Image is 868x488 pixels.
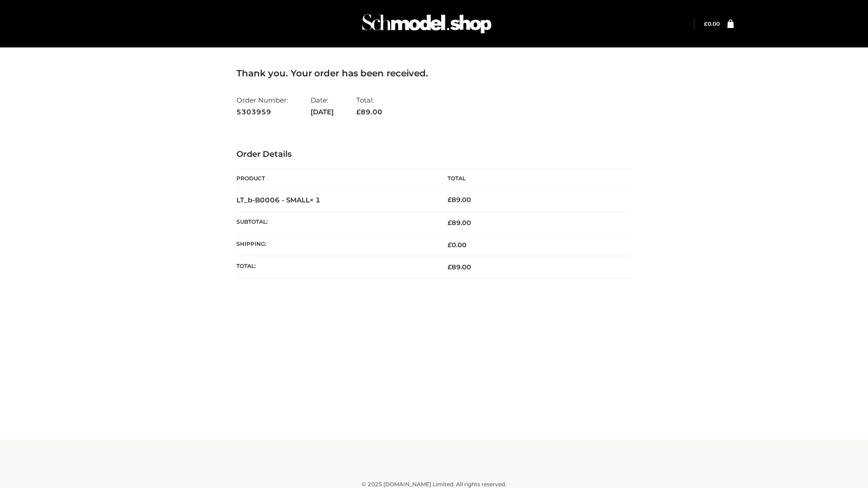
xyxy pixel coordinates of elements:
th: Product [236,169,434,189]
bdi: 0.00 [704,20,720,27]
li: Order Number: [236,92,288,120]
h3: Thank you. Your order has been received. [236,68,632,79]
bdi: 0.00 [448,241,467,249]
span: £ [448,196,452,204]
span: 89.00 [356,108,382,116]
span: £ [448,241,452,249]
li: Date: [311,92,334,120]
li: Total: [356,92,382,120]
th: Total: [236,256,434,278]
bdi: 89.00 [448,196,471,204]
th: Total [434,169,632,189]
span: 89.00 [448,263,471,271]
th: Shipping: [236,234,434,256]
span: £ [448,263,452,271]
strong: LT_b-B0006 - SMALL [236,196,321,204]
span: £ [356,108,361,116]
img: Schmodel Admin 964 [359,6,495,42]
span: £ [448,219,452,227]
strong: [DATE] [311,106,334,118]
strong: × 1 [310,196,321,204]
a: £0.00 [704,20,720,27]
span: £ [704,20,708,27]
strong: 5303959 [236,106,288,118]
th: Subtotal: [236,211,434,234]
h3: Order Details [236,150,632,160]
span: 89.00 [448,219,471,227]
